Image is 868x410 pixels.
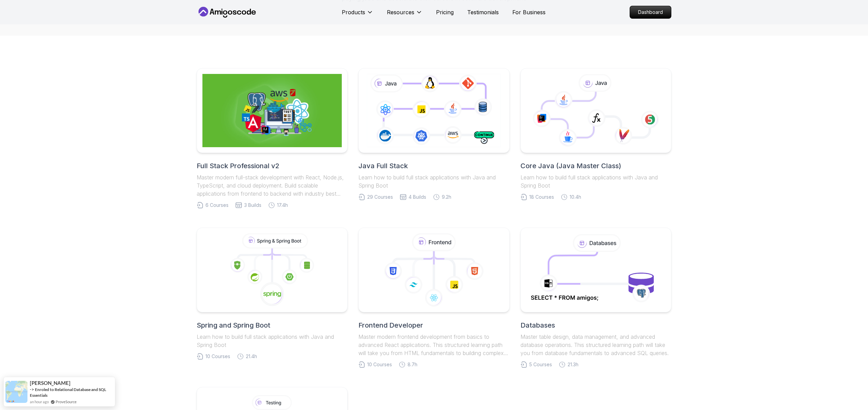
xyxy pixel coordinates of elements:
a: Full Stack Professional v2Full Stack Professional v2Master modern full-stack development with Rea... [197,68,348,209]
p: Products [342,8,365,16]
p: Resources [387,8,414,16]
p: Master table design, data management, and advanced database operations. This structured learning ... [520,333,671,357]
span: 5 Courses [529,361,552,368]
span: 6 Courses [205,202,229,209]
span: 29 Courses [367,194,393,200]
button: Resources [387,8,422,22]
h2: Core Java (Java Master Class) [520,161,671,171]
a: Frontend DeveloperMaster modern frontend development from basics to advanced React applications. ... [358,228,509,368]
img: Full Stack Professional v2 [202,74,342,147]
h2: Frontend Developer [358,320,509,330]
p: Master modern full-stack development with React, Node.js, TypeScript, and cloud deployment. Build... [197,173,348,198]
h2: Full Stack Professional v2 [197,161,348,171]
span: 10 Courses [367,361,392,368]
a: For Business [512,8,546,16]
span: 3 Builds [244,202,261,209]
a: Core Java (Java Master Class)Learn how to build full stack applications with Java and Spring Boot... [520,68,671,200]
p: Learn how to build full stack applications with Java and Spring Boot [358,173,509,190]
span: 18 Courses [529,194,554,200]
a: Dashboard [630,6,671,19]
span: 8.7h [408,361,417,368]
a: Java Full StackLearn how to build full stack applications with Java and Spring Boot29 Courses4 Bu... [358,68,509,200]
p: Learn how to build full stack applications with Java and Spring Boot [197,333,348,349]
span: [PERSON_NAME] [30,380,71,386]
span: 21.3h [568,361,578,368]
a: Spring and Spring BootLearn how to build full stack applications with Java and Spring Boot10 Cour... [197,228,348,360]
p: Learn how to build full stack applications with Java and Spring Boot [520,173,671,190]
a: Pricing [436,8,454,16]
span: 10.4h [570,194,581,200]
img: provesource social proof notification image [5,381,27,403]
a: DatabasesMaster table design, data management, and advanced database operations. This structured ... [520,228,671,368]
span: an hour ago [30,399,49,405]
a: Enroled to Relational Database and SQL Essentials [30,387,106,398]
a: ProveSource [56,399,77,405]
button: Products [342,8,373,22]
span: 10 Courses [205,353,230,360]
span: 4 Builds [409,194,426,200]
span: 21.4h [246,353,257,360]
p: Dashboard [630,6,671,18]
span: 17.4h [277,202,288,209]
span: 9.2h [442,194,451,200]
h2: Databases [520,320,671,330]
a: Testimonials [467,8,499,16]
p: Master modern frontend development from basics to advanced React applications. This structured le... [358,333,509,357]
h2: Java Full Stack [358,161,509,171]
h2: Spring and Spring Boot [197,320,348,330]
span: -> [30,387,34,392]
